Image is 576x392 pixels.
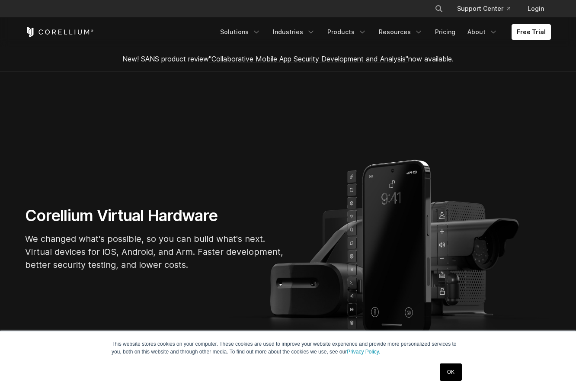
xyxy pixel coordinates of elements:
[122,55,454,63] span: New! SANS product review now available.
[112,340,464,356] p: This website stores cookies on your computer. These cookies are used to improve your website expe...
[215,24,266,40] a: Solutions
[215,24,551,40] div: Navigation Menu
[521,1,551,16] a: Login
[25,27,94,37] a: Corellium Home
[440,363,462,381] a: OK
[347,349,380,355] a: Privacy Policy.
[512,24,551,40] a: Free Trial
[450,1,517,16] a: Support Center
[322,24,372,40] a: Products
[430,24,461,40] a: Pricing
[462,24,503,40] a: About
[25,206,285,225] h1: Corellium Virtual Hardware
[374,24,428,40] a: Resources
[424,1,551,16] div: Navigation Menu
[209,55,408,63] a: "Collaborative Mobile App Security Development and Analysis"
[431,1,447,16] button: Search
[268,24,320,40] a: Industries
[25,232,285,271] p: We changed what's possible, so you can build what's next. Virtual devices for iOS, Android, and A...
